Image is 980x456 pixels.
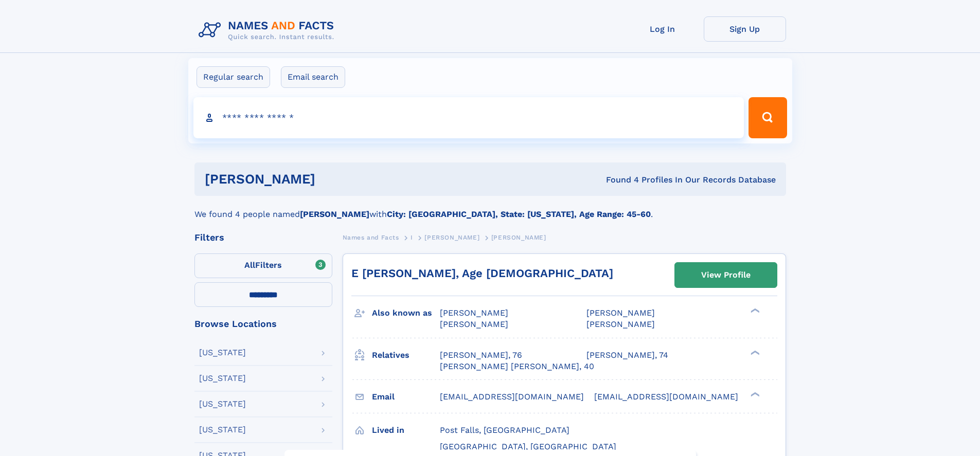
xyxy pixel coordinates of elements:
[300,209,369,219] b: [PERSON_NAME]
[586,308,655,318] span: [PERSON_NAME]
[424,234,479,241] span: [PERSON_NAME]
[460,174,776,186] div: Found 4 Profiles In Our Records Database
[704,16,786,42] a: Sign Up
[372,388,440,406] h3: Email
[244,260,255,270] span: All
[440,442,616,451] span: [GEOGRAPHIC_DATA], [GEOGRAPHIC_DATA]
[411,234,413,241] span: I
[194,253,332,278] label: Filters
[387,209,651,219] b: City: [GEOGRAPHIC_DATA], State: [US_STATE], Age Range: 45-60
[194,233,332,242] div: Filters
[440,425,569,435] span: Post Falls, [GEOGRAPHIC_DATA]
[193,97,744,138] input: search input
[199,426,246,434] div: [US_STATE]
[440,308,508,318] span: [PERSON_NAME]
[194,196,786,221] div: We found 4 people named with .
[194,16,343,44] img: Logo Names and Facts
[343,231,399,244] a: Names and Facts
[281,66,345,88] label: Email search
[621,16,704,42] a: Log In
[372,422,440,439] h3: Lived in
[205,173,461,186] h1: [PERSON_NAME]
[199,349,246,357] div: [US_STATE]
[594,392,738,402] span: [EMAIL_ADDRESS][DOMAIN_NAME]
[440,392,584,402] span: [EMAIL_ADDRESS][DOMAIN_NAME]
[440,361,594,372] a: [PERSON_NAME] [PERSON_NAME], 40
[424,231,479,244] a: [PERSON_NAME]
[749,97,787,138] button: Search Button
[748,349,760,356] div: ❯
[194,319,332,329] div: Browse Locations
[372,304,440,322] h3: Also known as
[440,350,522,361] a: [PERSON_NAME], 76
[675,263,777,287] a: View Profile
[351,267,613,280] a: E [PERSON_NAME], Age [DEMOGRAPHIC_DATA]
[197,66,270,88] label: Regular search
[199,400,246,408] div: [US_STATE]
[440,319,508,329] span: [PERSON_NAME]
[491,234,546,241] span: [PERSON_NAME]
[199,374,246,382] div: [US_STATE]
[586,319,655,329] span: [PERSON_NAME]
[748,391,760,397] div: ❯
[411,231,413,244] a: I
[586,350,668,361] a: [PERSON_NAME], 74
[748,307,760,314] div: ❯
[372,346,440,364] h3: Relatives
[701,263,751,287] div: View Profile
